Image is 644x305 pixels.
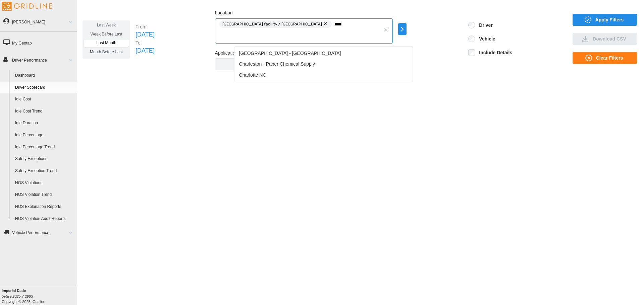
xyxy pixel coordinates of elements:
button: Clear Filters [573,52,637,64]
label: Vehicle [475,35,495,42]
a: Driver Scorecard [12,82,77,94]
span: [GEOGRAPHIC_DATA] facility / [GEOGRAPHIC_DATA] [222,20,322,28]
span: [GEOGRAPHIC_DATA] - [GEOGRAPHIC_DATA] [239,50,341,57]
p: [DATE] [136,30,155,40]
i: beta v.2025.7.2993 [2,294,33,298]
a: Dashboard [12,70,77,82]
span: Clear Filters [596,52,623,64]
div: Copyright © 2025, Gridline [2,288,77,304]
span: Month Before Last [90,50,123,54]
p: [DATE] [136,46,155,56]
p: To: [136,40,155,46]
label: Location [215,9,233,17]
span: Apply Filters [595,14,624,25]
img: Gridline [2,2,52,11]
p: From: [136,23,155,30]
a: Idle Percentage [12,129,77,141]
a: Safety Exception Trend [12,165,77,177]
a: Idle Percentage Trend [12,141,77,153]
a: Idle Cost Trend [12,105,77,118]
b: Imperial Dade [2,289,26,293]
button: Download CSV [573,33,637,45]
a: HOS Violation Audit Reports [12,213,77,225]
a: HOS Violations [12,177,77,189]
button: Apply Filters [573,14,637,26]
span: Download CSV [593,33,626,45]
label: Driver [475,22,492,28]
span: Week Before Last [90,32,122,36]
span: Charleston - Paper Chemical Supply [239,61,315,68]
label: Application [215,50,238,57]
span: Charlotte NC [239,72,266,79]
a: Idle Cost [12,93,77,105]
span: Last Month [96,41,116,45]
span: Last Week [97,23,116,27]
label: Include Details [475,49,512,56]
a: Idle Duration [12,117,77,129]
a: Safety Exceptions [12,153,77,165]
a: HOS Explanation Reports [12,201,77,213]
a: HOS Violation Trend [12,189,77,201]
